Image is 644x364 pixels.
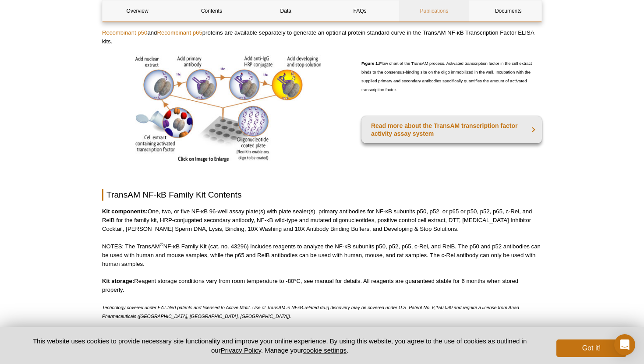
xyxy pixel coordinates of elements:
p: and proteins are available separately to generate an optional protein standard curve in the Trans... [102,28,542,46]
span: Technology covered under EAT-filed patents and licensed to Active Motif. Use of TransAM in NFκB-r... [102,305,519,319]
p: Flow chart of the TransAM process. Activated transcription factor in the cell extract binds to th... [361,55,542,101]
p: Reagent storage conditions vary from room temperature to -80°C, see manual for details. All reage... [102,277,542,294]
a: FAQs [325,0,395,21]
a: Recombinant p50 [102,29,147,36]
div: Open Intercom Messenger [614,334,635,355]
img: Flow chart of the TransAM DNA-binding transcription factor ELISA [135,55,322,162]
button: cookie settings [303,346,347,354]
a: Recombinant p65 [157,29,202,36]
button: Got it! [556,339,626,357]
a: Privacy Policy [221,346,261,354]
a: Read more about the TransAM transcription factor activity assay system [361,116,542,143]
sup: ® [160,241,163,247]
p: NOTES: The TransAM NF-κB Family Kit (cat. no. 43296) includes reagents to analyze the NF-κB subun... [102,242,542,269]
p: This website uses cookies to provide necessary site functionality and improve your online experie... [18,336,542,355]
a: Publications [399,0,469,21]
a: Overview [103,0,172,21]
strong: Figure 1: [361,61,379,66]
p: One, two, or five NF-κB 96-well assay plate(s) with plate sealer(s), primary antibodies for NF-κB... [102,207,542,233]
h2: TransAM NF-kB Family Kit Contents [102,189,542,201]
strong: Kit components: [102,208,148,215]
a: Documents [474,0,543,21]
strong: Kit storage: [102,278,134,284]
a: Data [251,0,321,21]
a: Contents [177,0,246,21]
strong: Read more about the TransAM transcription factor activity assay system [371,122,518,137]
